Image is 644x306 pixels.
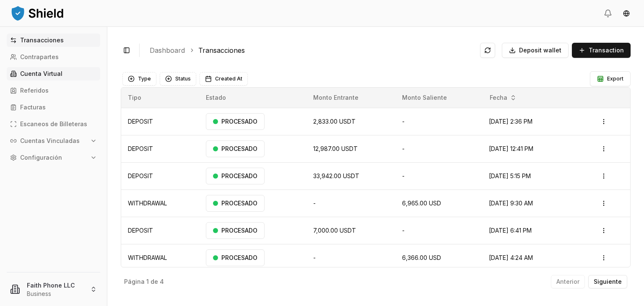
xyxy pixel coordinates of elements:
[589,46,624,54] span: Transaction
[7,134,100,148] button: Cuentas Vinculadas
[313,172,359,179] span: 33,942.00 USDT
[489,254,533,261] span: [DATE] 4:24 AM
[313,227,356,234] span: 7,000.00 USDT
[215,75,242,82] span: Created At
[402,200,441,207] span: 6,965.00 USD
[150,45,185,55] a: Dashboard
[489,145,533,152] span: [DATE] 12:41 PM
[402,227,405,234] span: -
[20,104,46,110] p: Facturas
[588,275,627,288] button: Siguiente
[306,88,395,108] th: Monto Entrante
[146,279,149,285] p: 1
[121,189,199,217] td: WITHDRAWAL
[121,135,199,162] td: DEPOSIT
[20,71,62,77] p: Cuenta Virtual
[402,254,441,261] span: 6,366.00 USD
[124,279,145,285] p: Página
[594,279,622,285] p: Siguiente
[395,88,482,108] th: Monto Saliente
[313,145,358,152] span: 12,987.00 USDT
[20,121,87,127] p: Escaneos de Billeteras
[489,118,532,125] span: [DATE] 2:36 PM
[206,140,265,157] div: PROCESADO
[20,138,80,144] p: Cuentas Vinculadas
[122,72,156,86] button: Type
[151,279,158,285] p: de
[313,254,316,261] span: -
[313,118,356,125] span: 2,833.00 USDT
[160,72,196,86] button: Status
[7,101,100,114] a: Facturas
[502,43,569,58] button: Deposit wallet
[27,290,83,298] p: Business
[160,279,164,285] p: 4
[20,37,64,43] p: Transacciones
[20,155,62,161] p: Configuración
[150,45,473,55] nav: breadcrumb
[121,217,199,244] td: DEPOSIT
[10,5,65,21] img: ShieldPay Logo
[519,46,561,54] span: Deposit wallet
[7,117,100,131] a: Escaneos de Billeteras
[206,168,265,184] div: PROCESADO
[572,43,631,58] button: Transaction
[121,162,199,189] td: DEPOSIT
[20,54,59,60] p: Contrapartes
[402,145,405,152] span: -
[199,88,306,108] th: Estado
[402,118,405,125] span: -
[313,200,316,207] span: -
[200,72,248,86] button: Created At
[27,281,83,290] p: Faith Phone LLC
[7,50,100,64] a: Contrapartes
[20,88,49,93] p: Referidos
[121,88,199,108] th: Tipo
[206,113,265,130] div: PROCESADO
[590,71,631,86] button: Export
[7,84,100,97] a: Referidos
[402,172,405,179] span: -
[198,45,245,55] a: Transacciones
[121,244,199,271] td: WITHDRAWAL
[206,222,265,239] div: PROCESADO
[206,195,265,212] div: PROCESADO
[489,227,532,234] span: [DATE] 6:41 PM
[7,151,100,164] button: Configuración
[489,172,531,179] span: [DATE] 5:15 PM
[486,91,520,104] button: Fecha
[7,67,100,80] a: Cuenta Virtual
[121,108,199,135] td: DEPOSIT
[489,200,533,207] span: [DATE] 9:30 AM
[206,249,265,266] div: PROCESADO
[3,276,104,303] button: Faith Phone LLCBusiness
[7,34,100,47] a: Transacciones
